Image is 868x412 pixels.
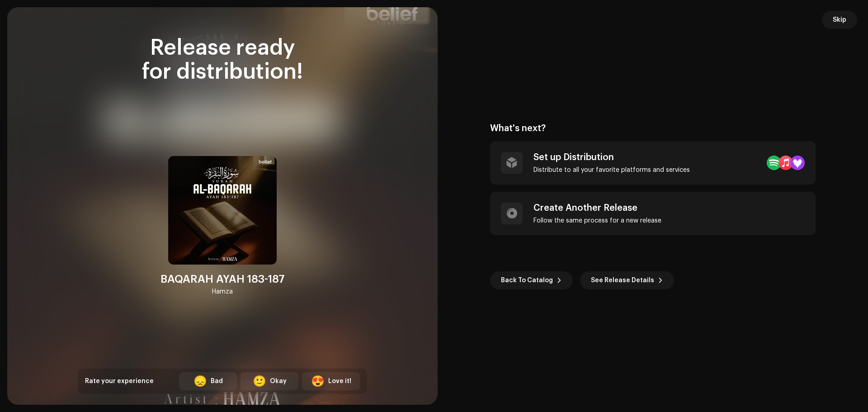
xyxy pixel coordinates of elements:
[533,166,690,174] div: Distribute to all your favorite platforms and services
[328,377,351,386] div: Love it!
[490,192,816,235] re-a-post-create-item: Create Another Release
[591,271,654,289] span: See Release Details
[78,36,367,84] div: Release ready for distribution!
[168,156,277,265] img: 4e2b55b0-3e2f-4dc5-9c9a-032e3e6ae6d1
[212,286,233,297] div: Hamza
[533,203,661,213] div: Create Another Release
[160,272,285,286] div: BAQARAH AYAH 183-187
[533,152,690,163] div: Set up Distribution
[533,217,661,224] div: Follow the same process for a new release
[833,11,846,29] span: Skip
[211,377,223,386] div: Bad
[580,271,674,289] button: See Release Details
[822,11,857,29] button: Skip
[85,378,154,384] span: Rate your experience
[193,376,207,387] div: 😞
[490,141,816,185] re-a-post-create-item: Set up Distribution
[311,376,325,387] div: 😍
[490,271,573,289] button: Back To Catalog
[501,271,553,289] span: Back To Catalog
[253,376,266,387] div: 🙂
[490,123,816,134] div: What's next?
[270,377,287,386] div: Okay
